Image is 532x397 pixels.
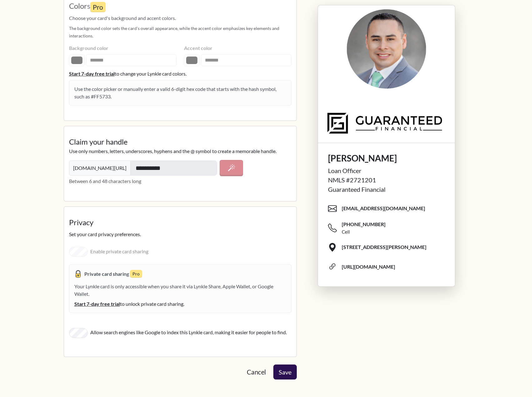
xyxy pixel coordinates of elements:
[328,185,445,194] div: Guaranteed Financial
[342,228,350,236] div: Cell
[69,26,279,38] small: The background color sets the card's overall appearance, while the accent color emphasizes key el...
[304,5,469,302] div: Lynkle card preview
[84,271,130,277] strong: Private card sharing
[273,365,296,380] button: Save
[90,329,287,336] label: Allow search engines like Google to index this Lynkle card, making it easier for people to find.
[241,364,271,380] a: Cancel
[69,161,131,176] span: [DOMAIN_NAME][URL]
[328,176,445,185] div: NMLS #2721201
[328,238,450,257] span: [STREET_ADDRESS][PERSON_NAME]
[74,270,82,276] span: Private card sharing is enabled
[74,270,82,278] img: padlock
[342,221,385,228] span: [PHONE_NUMBER]
[328,199,450,219] span: [EMAIL_ADDRESS][DOMAIN_NAME]
[90,2,106,12] small: Pro
[69,177,291,185] p: Between 6 and 48 characters long
[342,205,425,212] span: [EMAIL_ADDRESS][DOMAIN_NAME]
[69,80,291,106] div: Use the color picker or manually enter a valid 6-digit hex code that starts with the hash symbol,...
[69,0,291,14] legend: Colors
[120,301,184,307] span: to unlock private card sharing.
[328,166,445,176] div: Loan Officer
[130,270,142,278] small: Pro
[328,257,450,277] span: [URL][DOMAIN_NAME]
[328,153,445,164] h1: [PERSON_NAME]
[69,217,291,231] legend: Privacy
[115,71,186,77] span: to change your Lynkle card colors.
[69,147,291,155] p: Use only numbers, letters, underscores, hyphens and the @ symbol to create a memorable handle.
[69,231,291,238] p: Set your card privacy preferences.
[342,263,395,271] div: [URL][DOMAIN_NAME]
[69,14,291,22] span: Choose your card's background and accent colors.
[342,244,426,251] span: [STREET_ADDRESS][PERSON_NAME]
[74,300,120,308] span: Start 7-day free trial
[74,283,286,308] div: Your Lynkle card is only accessible when you share it via Lynkle Share, Apple Wallet, or Google W...
[69,70,115,77] span: Start 7-day free trial
[318,5,455,143] img: profile picture
[69,136,291,147] legend: Claim your handle
[328,219,450,238] span: [PHONE_NUMBER]Cell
